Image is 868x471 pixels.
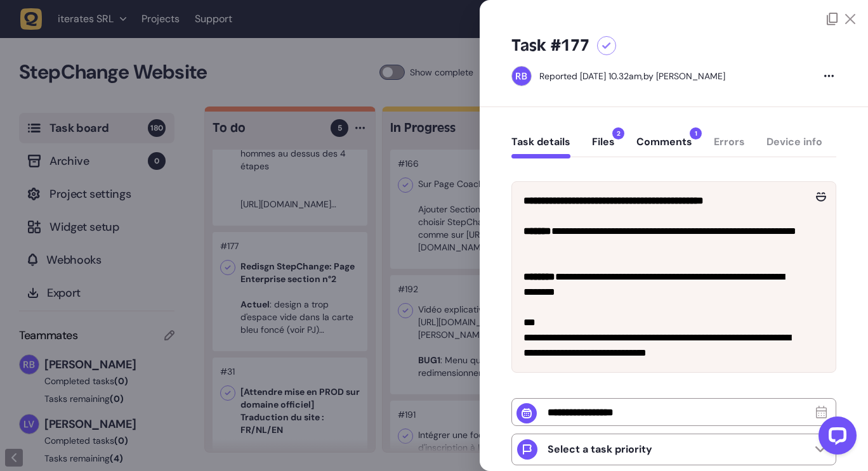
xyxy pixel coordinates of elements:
div: by [PERSON_NAME] [539,70,725,82]
iframe: LiveChat chat widget [808,411,862,465]
button: Files [592,136,615,158]
span: 2 [612,127,624,139]
h5: Task #177 [511,35,589,56]
div: Reported [DATE] 10.32am, [539,70,643,82]
span: 1 [690,127,702,139]
img: Rodolphe Balay [512,67,531,86]
button: Task details [511,136,570,158]
p: Select a task priority [548,443,652,456]
button: Comments [636,136,692,158]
